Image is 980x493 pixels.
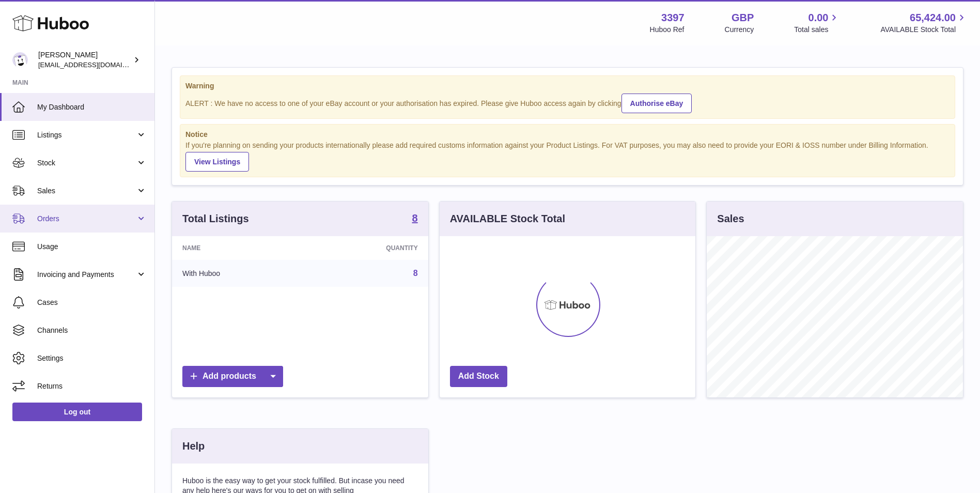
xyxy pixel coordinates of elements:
[12,403,142,421] a: Log out
[38,50,131,70] div: [PERSON_NAME]
[661,11,685,25] strong: 3397
[37,102,147,112] span: My Dashboard
[12,52,28,68] img: sales@canchema.com
[37,186,136,196] span: Sales
[185,141,950,172] div: If you're planning on sending your products internationally please add required customs informati...
[37,353,147,363] span: Settings
[910,11,956,25] span: 65,424.00
[880,11,968,35] a: 65,424.00 AVAILABLE Stock Total
[412,213,418,225] a: 8
[185,130,950,140] strong: Notice
[37,214,136,224] span: Orders
[413,269,418,278] a: 8
[880,25,968,35] span: AVAILABLE Stock Total
[182,366,283,387] a: Add products
[172,260,307,287] td: With Huboo
[794,25,840,35] span: Total sales
[307,236,428,260] th: Quantity
[412,213,418,223] strong: 8
[725,25,754,35] div: Currency
[717,212,744,226] h3: Sales
[37,298,147,307] span: Cases
[185,92,950,113] div: ALERT : We have no access to one of your eBay account or your authorisation has expired. Please g...
[37,158,136,168] span: Stock
[37,130,136,140] span: Listings
[37,381,147,391] span: Returns
[182,439,205,453] h3: Help
[650,25,685,35] div: Huboo Ref
[794,11,840,35] a: 0.00 Total sales
[172,236,307,260] th: Name
[37,270,136,280] span: Invoicing and Payments
[185,152,249,172] a: View Listings
[37,242,147,252] span: Usage
[450,212,565,226] h3: AVAILABLE Stock Total
[185,81,950,91] strong: Warning
[621,94,692,113] a: Authorise eBay
[38,60,152,69] span: [EMAIL_ADDRESS][DOMAIN_NAME]
[808,11,829,25] span: 0.00
[37,326,147,335] span: Channels
[450,366,507,387] a: Add Stock
[182,212,249,226] h3: Total Listings
[732,11,754,25] strong: GBP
